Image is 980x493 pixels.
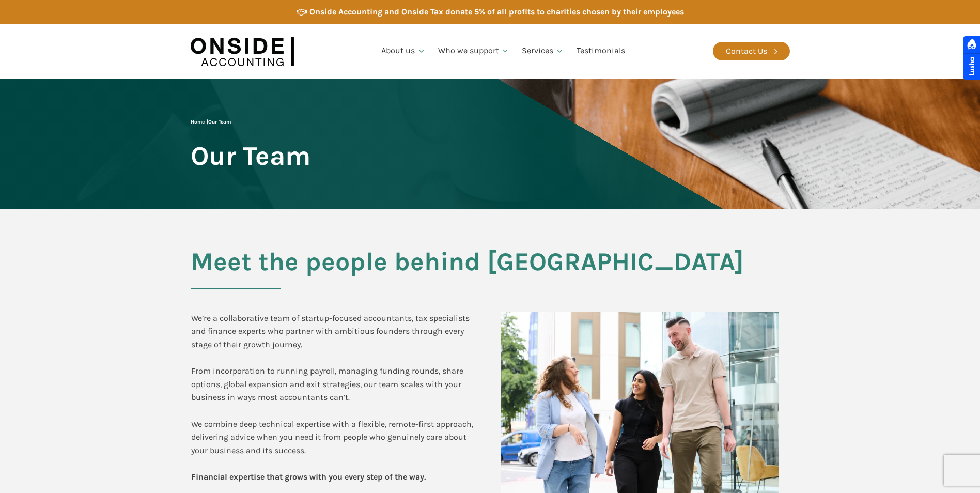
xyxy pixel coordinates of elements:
a: Contact Us [713,42,790,60]
a: Who we support [432,34,516,69]
a: Services [516,34,570,69]
span: | [191,119,231,125]
img: Onside Accounting [191,32,294,71]
h2: Meet the people behind [GEOGRAPHIC_DATA] [191,248,790,289]
a: Testimonials [570,34,631,69]
a: Home [191,119,205,125]
div: We’re a collaborative team of startup-focused accountants, tax specialists and finance experts wh... [191,312,480,484]
b: Financial expertise that grows with you every step of the way. [191,472,426,482]
div: Onside Accounting and Onside Tax donate 5% of all profits to charities chosen by their employees [309,5,684,19]
span: Our Team [191,142,310,170]
a: About us [375,34,432,69]
div: Contact Us [726,44,767,58]
span: Our Team [208,119,231,125]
